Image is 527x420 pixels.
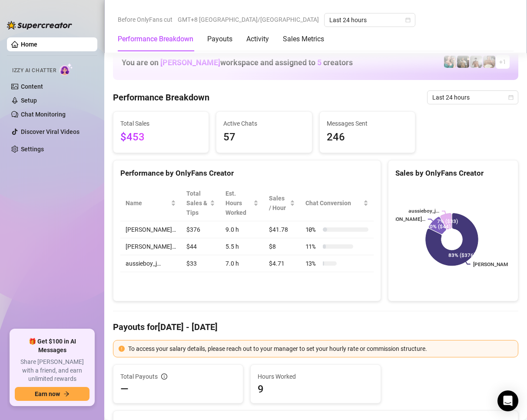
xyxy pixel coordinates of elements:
[382,216,425,222] text: [PERSON_NAME]…
[21,111,66,118] a: Chat Monitoring
[21,128,80,135] a: Discover Viral Videos
[470,56,482,68] img: aussieboy_j
[327,129,408,146] span: 246
[223,119,305,128] span: Active Chats
[122,58,353,67] h1: You are on workspace and assigned to creators
[126,198,169,208] span: Name
[497,390,518,411] div: Open Intercom Messenger
[246,34,269,44] div: Activity
[15,358,89,383] span: Share [PERSON_NAME] with a friend, and earn unlimited rewards
[207,34,232,44] div: Payouts
[120,167,374,179] div: Performance by OnlyFans Creator
[258,382,373,396] span: 9
[15,387,89,401] button: Earn nowarrow-right
[300,185,374,221] th: Chat Conversion
[181,238,220,255] td: $44
[181,255,220,272] td: $33
[63,391,70,397] span: arrow-right
[113,91,209,103] h4: Performance Breakdown
[119,346,125,352] span: exclamation-circle
[181,221,220,238] td: $376
[15,337,89,354] span: 🎁 Get $100 in AI Messages
[120,185,181,221] th: Name
[220,255,264,272] td: 7.0 h
[120,221,181,238] td: [PERSON_NAME]…
[128,344,513,353] div: To access your salary details, please reach out to your manager to set your hourly rate or commis...
[395,167,511,179] div: Sales by OnlyFans Creator
[7,21,72,30] img: logo-BBDzfeDw.svg
[499,57,506,67] span: + 1
[118,13,172,26] span: Before OnlyFans cut
[21,97,37,104] a: Setup
[220,238,264,255] td: 5.5 h
[60,63,73,76] img: AI Chatter
[120,119,202,128] span: Total Sales
[21,83,43,90] a: Content
[178,13,319,26] span: GMT+8 [GEOGRAPHIC_DATA]/[GEOGRAPHIC_DATA]
[405,17,411,23] span: calendar
[264,255,300,272] td: $4.71
[120,255,181,272] td: aussieboy_j…
[305,225,319,234] span: 10 %
[181,185,220,221] th: Total Sales & Tips
[444,56,456,68] img: Zaddy
[508,95,514,100] span: calendar
[258,372,373,381] span: Hours Worked
[305,259,319,268] span: 13 %
[283,34,324,44] div: Sales Metrics
[113,321,518,333] h4: Payouts for [DATE] - [DATE]
[264,221,300,238] td: $41.78
[120,382,129,396] span: —
[120,129,202,146] span: $453
[21,41,37,48] a: Home
[161,373,167,380] span: info-circle
[220,221,264,238] td: 9.0 h
[12,67,56,75] span: Izzy AI Chatter
[329,13,410,27] span: Last 24 hours
[432,91,513,104] span: Last 24 hours
[264,185,300,221] th: Sales / Hour
[317,58,322,67] span: 5
[118,34,193,44] div: Performance Breakdown
[408,208,439,214] text: aussieboy_j…
[327,119,408,128] span: Messages Sent
[483,56,495,68] img: Aussieboy_jfree
[457,56,469,68] img: Tony
[120,238,181,255] td: [PERSON_NAME]…
[21,146,44,153] a: Settings
[120,372,158,381] span: Total Payouts
[305,198,361,208] span: Chat Conversion
[305,242,319,251] span: 11 %
[269,193,288,213] span: Sales / Hour
[35,390,60,397] span: Earn now
[160,58,220,67] span: [PERSON_NAME]
[264,238,300,255] td: $8
[223,129,305,146] span: 57
[186,189,208,217] span: Total Sales & Tips
[225,189,252,217] div: Est. Hours Worked
[473,261,517,267] text: [PERSON_NAME]…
